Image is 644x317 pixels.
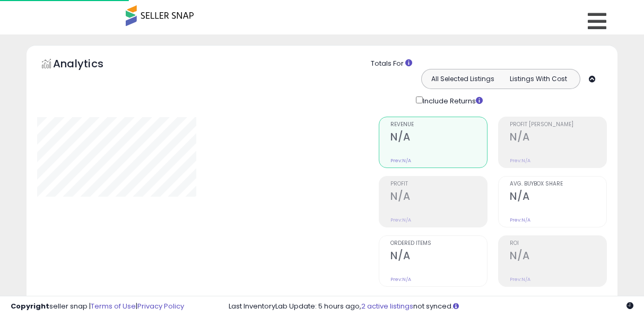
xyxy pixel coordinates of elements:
[390,181,487,187] span: Profit
[510,122,606,128] span: Profit [PERSON_NAME]
[390,241,487,246] span: Ordered Items
[510,131,606,145] h2: N/A
[510,181,606,187] span: Avg. Buybox Share
[229,302,633,312] div: Last InventoryLab Update: 5 hours ago, not synced.
[11,301,49,311] strong: Copyright
[390,190,487,205] h2: N/A
[390,217,411,223] small: Prev: N/A
[11,302,184,312] div: seller snap | |
[390,122,487,128] span: Revenue
[390,157,411,164] small: Prev: N/A
[424,72,501,86] button: All Selected Listings
[371,59,610,69] div: Totals For
[510,276,530,283] small: Prev: N/A
[510,217,530,223] small: Prev: N/A
[453,303,459,310] i: Click here to read more about un-synced listings.
[408,94,495,107] div: Include Returns
[361,301,413,311] a: 2 active listings
[500,72,577,86] button: Listings With Cost
[390,276,411,283] small: Prev: N/A
[510,157,530,164] small: Prev: N/A
[390,131,487,145] h2: N/A
[390,250,487,264] h2: N/A
[91,301,136,311] a: Terms of Use
[137,301,184,311] a: Privacy Policy
[510,250,606,264] h2: N/A
[510,190,606,205] h2: N/A
[510,241,606,246] span: ROI
[53,56,124,74] h5: Analytics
